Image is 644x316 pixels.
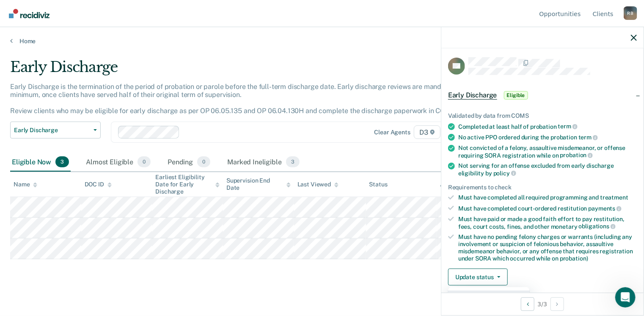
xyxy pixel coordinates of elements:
div: Requirements to check [448,184,637,191]
div: DOC ID [85,181,112,188]
span: Eligible [504,91,528,100]
button: Next Opportunity [550,297,564,311]
span: D3 [414,125,440,139]
div: Completed at least half of probation [458,123,637,130]
button: Update status [448,269,508,286]
div: Almost Eligible [84,153,152,172]
div: Must have paid or made a good faith effort to pay restitution, fees, court costs, fines, and othe... [458,216,637,230]
span: treatment [600,194,628,201]
span: probation) [560,255,588,262]
div: Validated by data from COMS [448,112,637,119]
span: probation [560,152,593,158]
span: term [578,134,598,141]
div: 3 / 3 [441,293,644,315]
a: Home [10,37,634,45]
span: Early Discharge [14,127,90,134]
div: Assigned to [440,181,480,188]
span: obligations [579,223,616,230]
div: Must have completed all required programming and [458,194,637,201]
div: Eligible Now [10,153,71,172]
div: Last Viewed [297,181,339,188]
div: Early DischargeEligible [441,82,644,109]
span: 0 [197,156,210,167]
button: [PERSON_NAME] [448,291,530,304]
div: R B [624,6,637,20]
div: Earliest Eligibility Date for Early Discharge [155,174,220,195]
div: Early Discharge [10,58,493,83]
span: Early Discharge [448,91,497,100]
div: Pending [166,153,212,172]
div: No active PPO ordered during the probation [458,133,637,141]
div: Not convicted of a felony, assaultive misdemeanor, or offense requiring SORA registration while on [458,144,637,159]
span: 0 [138,156,151,167]
span: payments [589,205,622,212]
button: Profile dropdown button [624,6,637,20]
span: term [558,123,578,130]
div: Clear agents [374,129,410,136]
button: Previous Opportunity [521,297,534,311]
div: Must have completed court-ordered restitution [458,205,637,212]
div: Not serving for an offense excluded from early discharge eligibility by [458,162,637,177]
iframe: Intercom live chat [615,287,636,308]
p: Early Discharge is the termination of the period of probation or parole before the full-term disc... [10,83,465,115]
span: 3 [55,156,69,167]
span: 3 [286,156,300,167]
div: Marked Ineligible [226,153,301,172]
div: Status [369,181,388,188]
div: Must have no pending felony charges or warrants (including any involvement or suspicion of feloni... [458,233,637,262]
div: Name [14,181,37,188]
img: Recidiviz [9,9,50,18]
div: Supervision End Date [226,177,291,191]
span: policy [493,170,516,177]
